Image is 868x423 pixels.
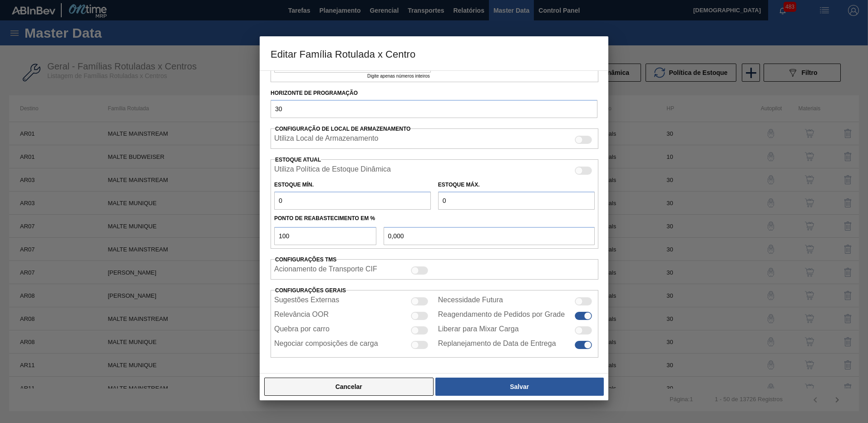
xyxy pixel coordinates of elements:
[274,134,378,145] label: Quando ativada, o sistema irá exibir os estoques de diferentes locais de armazenamento.
[274,325,330,336] label: Quebra por carro
[435,378,604,396] button: Salvar
[274,182,314,188] label: Estoque Mín.
[275,126,410,132] span: Configuração de Local de Armazenamento
[438,325,519,336] label: Liberar para Mixar Carga
[275,157,321,163] label: Estoque Atual
[438,296,503,307] label: Necessidade Futura
[274,165,391,176] label: Quando ativada, o sistema irá usar os estoques usando a Política de Estoque Dinâmica.
[438,182,480,188] label: Estoque Máx.
[264,378,434,396] button: Cancelar
[438,310,565,321] label: Reagendamento de Pedidos por Grade
[260,36,608,71] h3: Editar Família Rotulada x Centro
[275,287,346,294] span: Configurações Gerais
[274,215,375,221] label: Ponto de Reabastecimento em %
[274,296,339,307] label: Sugestões Externas
[271,87,597,100] label: Horizonte de Programação
[274,310,329,321] label: Relevância OOR
[274,339,378,350] label: Negociar composições de carga
[275,256,336,263] label: Configurações TMS
[438,339,556,350] label: Replanejamento de Data de Entrega
[274,73,431,79] legend: Digite apenas números inteiros
[274,265,377,276] label: Acionamento de Transporte CIF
